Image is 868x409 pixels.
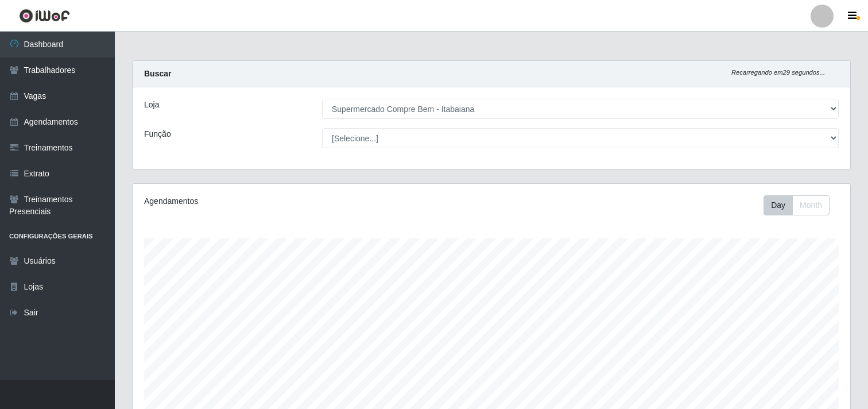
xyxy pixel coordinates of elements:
div: Toolbar with button groups [764,195,839,215]
img: CoreUI Logo [19,9,70,23]
label: Loja [144,99,159,111]
div: Agendamentos [144,195,424,207]
i: Recarregando em 29 segundos... [731,69,825,76]
button: Month [792,195,830,215]
div: First group [764,195,830,215]
button: Day [764,195,793,215]
strong: Buscar [144,69,171,78]
label: Função [144,128,171,140]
